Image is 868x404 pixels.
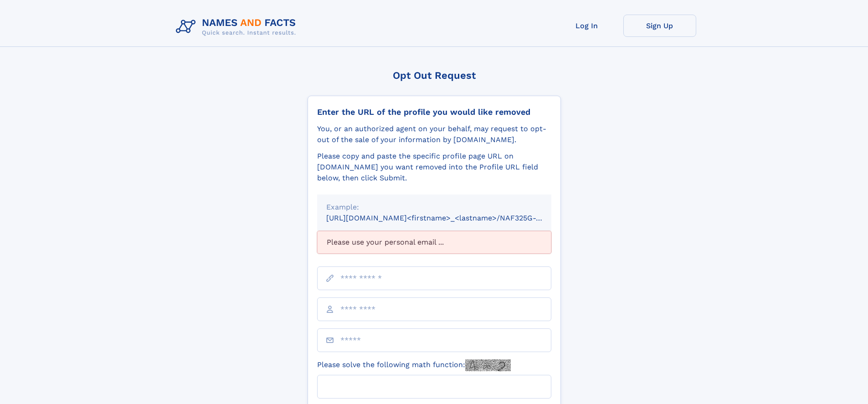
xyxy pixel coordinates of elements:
a: Sign Up [623,15,696,37]
div: Please copy and paste the specific profile page URL on [DOMAIN_NAME] you want removed into the Pr... [317,151,551,184]
small: [URL][DOMAIN_NAME]<firstname>_<lastname>/NAF325G-xxxxxxxx [326,214,569,222]
div: Example: [326,202,542,213]
div: Enter the URL of the profile you would like removed [317,107,551,117]
label: Please solve the following math function: [317,359,511,371]
div: Opt Out Request [308,70,561,81]
div: You, or an authorized agent on your behalf, may request to opt-out of the sale of your informatio... [317,123,551,145]
div: Please use your personal email ... [317,231,551,254]
img: Logo Names and Facts [172,15,303,39]
a: Log In [550,15,623,37]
